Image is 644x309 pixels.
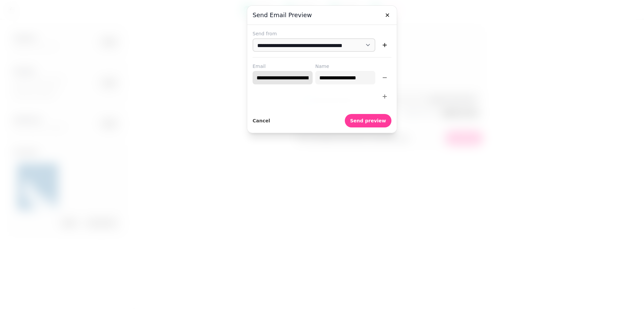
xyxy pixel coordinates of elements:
h3: Send email preview [253,11,391,19]
span: Send preview [350,118,386,123]
label: Email [253,63,313,70]
label: Send from [253,30,391,37]
label: Name [315,63,375,70]
button: Send preview [345,114,391,127]
button: Cancel [253,114,270,127]
span: Cancel [253,118,270,123]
